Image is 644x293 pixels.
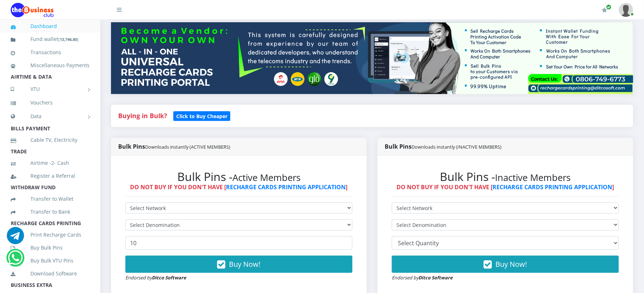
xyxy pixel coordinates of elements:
span: Renew/Upgrade Subscription [606,4,612,10]
a: Chat for support [7,232,24,244]
a: Print Recharge Cards [11,227,90,243]
strong: Buying in Bulk? [118,111,167,120]
input: Enter Quantity [125,236,352,250]
a: Transfer to Wallet [11,191,90,207]
a: Fund wallet[13,746.80] [11,31,90,48]
a: Register a Referral [11,168,90,184]
a: Buy Bulk VTU Pins [11,252,90,269]
a: Dashboard [11,18,90,34]
button: Buy Now! [125,256,352,273]
span: Buy Now! [229,259,261,269]
strong: Bulk Pins [385,143,502,150]
a: Transactions [11,44,90,61]
a: Transfer to Bank [11,204,90,220]
img: User [619,3,633,17]
a: Data [11,107,90,125]
a: Vouchers [11,94,90,111]
a: Airtime -2- Cash [11,155,90,171]
a: RECHARGE CARDS PRINTING APPLICATION [493,183,612,191]
h2: Bulk Pins - [392,170,619,183]
img: multitenant_rcp.png [111,22,633,94]
i: Renew/Upgrade Subscription [602,7,607,13]
small: Downloads instantly (ACTIVE MEMBERS) [145,144,230,150]
a: Download Software [11,265,90,282]
strong: DO NOT BUY IF YOU DON'T HAVE [ ] [397,183,614,191]
span: Buy Now! [496,259,527,269]
b: Click to Buy Cheaper [176,113,227,120]
a: Chat for support [8,255,23,266]
small: Inactive Members [495,171,571,184]
small: Active Members [232,171,301,184]
small: [ ] [58,37,78,42]
a: Click to Buy Cheaper [173,111,230,120]
strong: Ditco Software [152,274,186,281]
b: 13,746.80 [60,37,77,42]
a: RECHARGE CARDS PRINTING APPLICATION [226,183,346,191]
strong: DO NOT BUY IF YOU DON'T HAVE [ ] [130,183,348,191]
strong: Bulk Pins [118,143,230,150]
a: Cable TV, Electricity [11,132,90,148]
a: Miscellaneous Payments [11,57,90,74]
img: Logo [11,3,54,17]
strong: Ditco Software [418,274,453,281]
a: VTU [11,80,90,98]
a: Buy Bulk Pins [11,239,90,256]
small: Downloads instantly (INACTIVE MEMBERS) [412,144,502,150]
h2: Bulk Pins - [125,170,352,183]
small: Endorsed by [392,274,453,281]
button: Buy Now! [392,256,619,273]
small: Endorsed by [125,274,186,281]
